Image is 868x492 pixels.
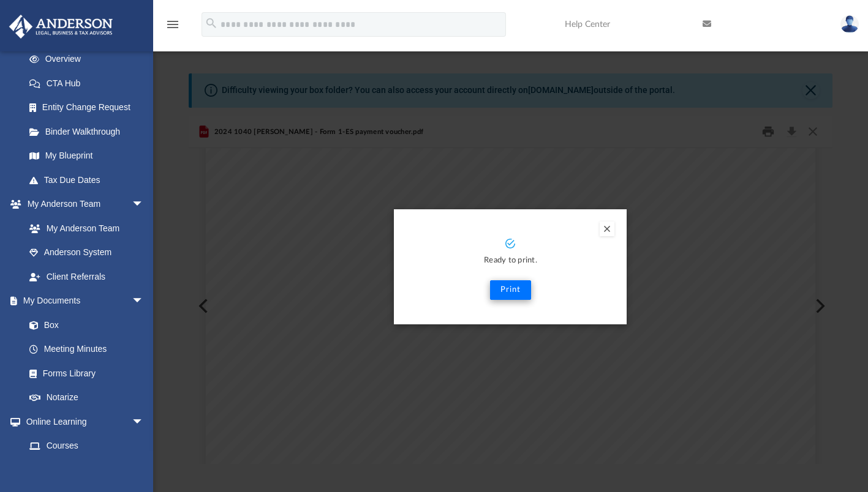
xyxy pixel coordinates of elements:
[406,254,614,268] p: Ready to print.
[840,15,859,33] img: User Pic
[17,168,162,192] a: Tax Due Dates
[205,17,218,30] i: search
[132,289,156,314] span: arrow_drop_down
[132,409,156,434] span: arrow_drop_down
[17,119,162,144] a: Binder Walkthrough
[189,116,832,464] div: Preview
[17,386,156,410] a: Notarize
[17,264,156,289] a: Client Referrals
[490,280,531,300] button: Print
[17,313,150,337] a: Box
[6,15,116,39] img: Anderson Advisors Platinum Portal
[165,17,180,32] i: menu
[9,192,156,217] a: My Anderson Teamarrow_drop_down
[17,95,162,120] a: Entity Change Request
[17,216,150,240] a: My Anderson Team
[17,47,162,72] a: Overview
[9,289,156,313] a: My Documentsarrow_drop_down
[17,240,156,265] a: Anderson System
[165,23,180,32] a: menu
[17,337,156,362] a: Meeting Minutes
[132,192,156,217] span: arrow_drop_down
[17,144,156,168] a: My Blueprint
[17,361,150,386] a: Forms Library
[17,434,156,458] a: Courses
[9,409,156,434] a: Online Learningarrow_drop_down
[17,71,162,95] a: CTA Hub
